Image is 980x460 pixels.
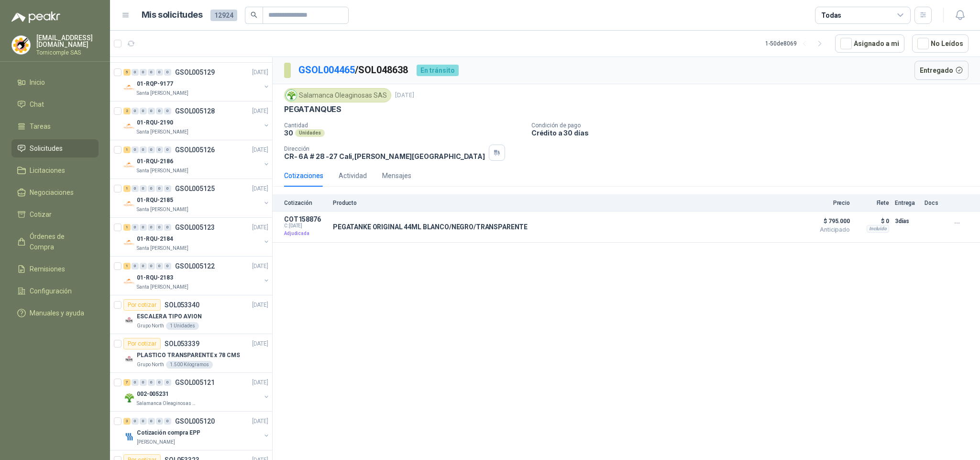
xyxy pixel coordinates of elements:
[156,146,163,153] div: 0
[30,308,84,318] span: Manuales y ayuda
[137,128,188,136] p: Santa [PERSON_NAME]
[137,438,175,446] p: [PERSON_NAME]
[137,79,173,89] p: 01-RQP-9177
[175,379,215,386] p: GSOL005121
[11,260,99,278] a: Remisiones
[11,227,99,256] a: Órdenes de Compra
[164,69,171,76] div: 0
[11,282,99,300] a: Configuración
[123,431,135,442] img: Company Logo
[123,198,135,210] img: Company Logo
[123,185,131,192] div: 1
[137,400,197,407] p: Salamanca Oleaginosas SAS
[123,418,131,425] div: 3
[148,69,155,76] div: 0
[156,224,163,231] div: 0
[140,185,147,192] div: 0
[110,295,272,334] a: Por cotizarSOL053340[DATE] Company LogoESCALERA TIPO AVIONGrupo North1 Unidades
[30,121,51,132] span: Tareas
[164,146,171,153] div: 0
[164,108,171,114] div: 0
[11,117,99,135] a: Tareas
[821,10,841,21] div: Todas
[148,379,155,386] div: 0
[164,263,171,269] div: 0
[30,286,72,296] span: Configuración
[123,146,131,153] div: 1
[856,200,889,206] p: Flete
[140,418,147,425] div: 0
[156,418,163,425] div: 0
[137,390,169,399] p: 002-005231
[123,237,135,248] img: Company Logo
[148,263,155,269] div: 0
[137,351,240,360] p: PLASTICO TRANSPARENTE x 78 CMS
[132,185,139,192] div: 0
[284,170,323,181] div: Cotizaciones
[252,262,268,271] p: [DATE]
[36,50,99,56] p: Tornicomple SAS
[164,224,171,231] div: 0
[123,263,131,269] div: 1
[12,36,30,54] img: Company Logo
[137,118,173,127] p: 01-RQU-2190
[132,379,139,386] div: 0
[284,223,327,229] span: C: [DATE]
[30,231,89,252] span: Órdenes de Compra
[252,146,268,155] p: [DATE]
[30,209,52,220] span: Cotizar
[30,187,74,198] span: Negociaciones
[252,184,268,193] p: [DATE]
[123,377,270,407] a: 7 0 0 0 0 0 GSOL005121[DATE] Company Logo002-005231Salamanca Oleaginosas SAS
[252,378,268,387] p: [DATE]
[123,69,131,76] div: 5
[123,121,135,132] img: Company Logo
[142,8,203,22] h1: Mis solicitudes
[284,104,341,114] p: PEGATANQUES
[895,200,919,206] p: Entrega
[765,36,827,51] div: 1 - 50 de 8069
[867,225,889,233] div: Incluido
[140,224,147,231] div: 0
[123,314,135,326] img: Company Logo
[123,144,270,175] a: 1 0 0 0 0 0 GSOL005126[DATE] Company Logo01-RQU-2186Santa [PERSON_NAME]
[156,69,163,76] div: 0
[132,69,139,76] div: 0
[148,418,155,425] div: 0
[284,152,485,160] p: CR- 6A # 28 -27 Cali , [PERSON_NAME][GEOGRAPHIC_DATA]
[148,185,155,192] div: 0
[382,170,411,181] div: Mensajes
[123,338,161,349] div: Por cotizar
[30,165,65,176] span: Licitaciones
[140,69,147,76] div: 0
[802,200,850,206] p: Precio
[175,146,215,153] p: GSOL005126
[166,361,213,369] div: 1.500 Kilogramos
[30,77,45,88] span: Inicio
[175,108,215,114] p: GSOL005128
[156,185,163,192] div: 0
[284,129,293,137] p: 30
[925,200,944,206] p: Docs
[137,196,173,205] p: 01-RQU-2185
[165,340,199,347] p: SOL053339
[11,304,99,322] a: Manuales y ayuda
[11,139,99,157] a: Solicitudes
[298,63,409,78] p: / SOL048638
[166,322,199,330] div: 1 Unidades
[148,224,155,231] div: 0
[284,215,327,223] p: COT158876
[30,264,65,274] span: Remisiones
[175,185,215,192] p: GSOL005125
[333,200,796,206] p: Producto
[132,146,139,153] div: 0
[11,161,99,180] a: Licitaciones
[123,392,135,404] img: Company Logo
[339,170,367,181] div: Actividad
[284,88,391,102] div: Salamanca Oleaginosas SAS
[30,99,44,110] span: Chat
[137,206,188,213] p: Santa [PERSON_NAME]
[123,415,270,446] a: 3 0 0 0 0 0 GSOL005120[DATE] Company LogoCotización compra EPP[PERSON_NAME]
[531,129,976,137] p: Crédito a 30 días
[11,95,99,113] a: Chat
